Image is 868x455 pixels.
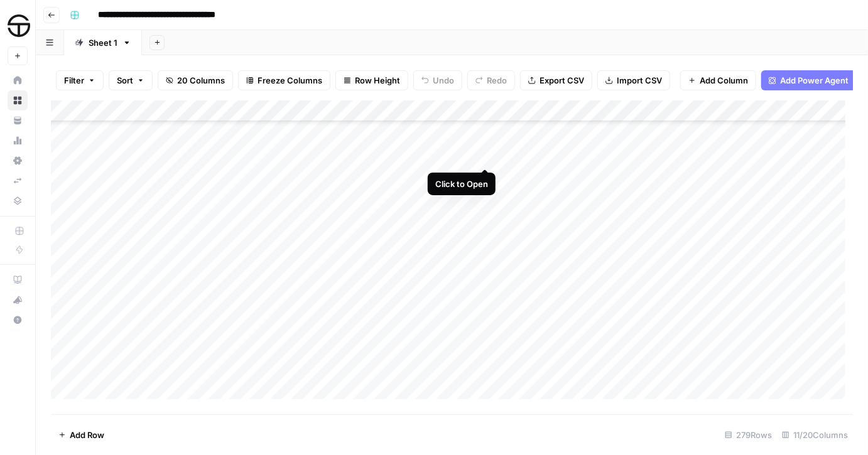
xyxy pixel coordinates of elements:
span: Row Height [355,74,400,87]
a: Sheet 1 [64,30,142,55]
span: Undo [433,74,454,87]
span: Import CSV [617,74,662,87]
span: Add Power Agent [780,74,849,87]
button: Row Height [335,70,408,90]
span: Sort [117,74,133,87]
div: Sheet 1 [89,36,117,49]
button: What's new? [8,290,28,310]
a: Your Data [8,110,28,131]
button: Filter [56,70,104,90]
span: Filter [64,74,84,87]
a: Home [8,70,28,90]
a: Usage [8,131,28,151]
img: SimpleTire Logo [8,14,30,37]
span: Freeze Columns [258,74,322,87]
button: Freeze Columns [238,70,330,90]
button: Workspace: SimpleTire [8,10,28,41]
button: Import CSV [597,70,670,90]
div: Click to Open [435,178,488,190]
span: Export CSV [540,74,584,87]
span: 20 Columns [177,74,225,87]
a: Syncs [8,171,28,191]
button: Undo [413,70,462,90]
button: Sort [109,70,153,90]
button: Add Row [51,425,112,445]
span: Add Row [70,429,104,441]
button: 20 Columns [158,70,233,90]
div: What's new? [8,291,27,309]
button: Add Column [680,70,756,90]
a: Settings [8,151,28,171]
a: Browse [8,90,28,110]
button: Help + Support [8,310,28,330]
button: Redo [467,70,515,90]
span: Redo [487,74,507,87]
a: Data Library [8,191,28,211]
button: Add Power Agent [761,70,856,90]
button: Export CSV [520,70,592,90]
div: 279 Rows [720,425,777,445]
a: AirOps Academy [8,270,28,290]
div: 11/20 Columns [777,425,853,445]
span: Add Column [700,74,748,87]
